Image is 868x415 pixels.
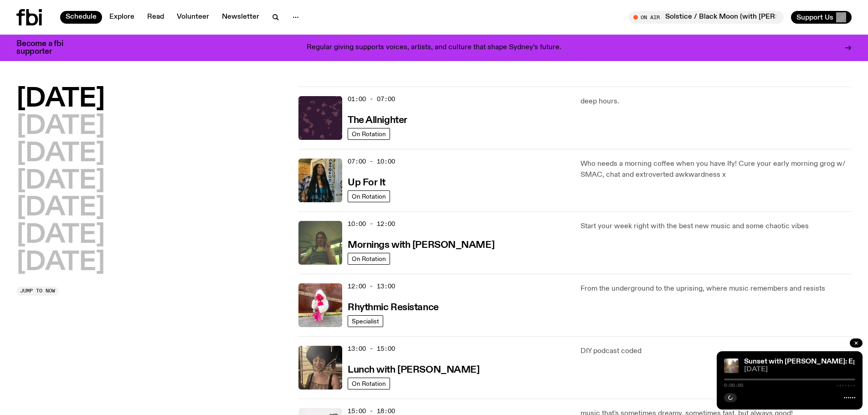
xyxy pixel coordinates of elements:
span: 10:00 - 12:00 [348,220,395,228]
p: DIY podcast coded [580,346,852,357]
span: 0:00:00 [724,383,743,388]
a: Schedule [60,11,102,24]
span: Specialist [352,318,379,324]
img: Ify - a Brown Skin girl with black braided twists, looking up to the side with her tongue stickin... [298,159,342,202]
span: On Rotation [352,380,386,387]
a: Newsletter [216,11,265,24]
button: [DATE] [16,114,105,139]
span: 01:00 - 07:00 [348,95,395,103]
p: Who needs a morning coffee when you have Ify! Cure your early morning grog w/ SMAC, chat and extr... [580,159,852,180]
span: 13:00 - 15:00 [348,344,395,353]
h3: Become a fbi supporter [16,40,75,56]
span: On Rotation [352,130,386,137]
h3: Up For It [348,178,385,188]
h3: The Allnighter [348,116,407,125]
a: Mornings with [PERSON_NAME] [348,239,494,250]
a: Read [142,11,169,24]
p: deep hours. [580,96,852,107]
a: Specialist [348,315,383,327]
span: On Rotation [352,193,386,200]
span: Jump to now [20,288,55,293]
button: Jump to now [16,287,59,296]
span: Support Us [796,13,833,21]
a: Rhythmic Resistance [348,301,439,313]
h3: Lunch with [PERSON_NAME] [348,365,479,375]
a: On Rotation [348,253,390,265]
img: Attu crouches on gravel in front of a brown wall. They are wearing a white fur coat with a hood, ... [298,283,342,327]
h3: Mornings with [PERSON_NAME] [348,241,494,250]
span: [DATE] [744,366,855,373]
button: On AirSolstice / Black Moon (with [PERSON_NAME]) [629,11,784,24]
a: The Allnighter [348,114,407,125]
a: Explore [104,11,140,24]
button: Support Us [791,11,852,24]
span: 07:00 - 10:00 [348,157,395,166]
button: [DATE] [16,250,105,276]
a: Up For It [348,176,385,188]
button: [DATE] [16,87,105,112]
a: On Rotation [348,190,390,202]
p: From the underground to the uprising, where music remembers and resists [580,283,852,294]
h3: Rhythmic Resistance [348,303,439,313]
a: Volunteer [171,11,215,24]
span: 12:00 - 13:00 [348,282,395,291]
p: Regular giving supports voices, artists, and culture that shape Sydney’s future. [307,44,561,52]
span: On Rotation [352,255,386,262]
button: [DATE] [16,141,105,167]
button: [DATE] [16,195,105,221]
button: [DATE] [16,223,105,248]
a: Lunch with [PERSON_NAME] [348,364,479,375]
span: -:--:-- [836,383,855,388]
p: Start your week right with the best new music and some chaotic vibes [580,221,852,232]
img: Jim Kretschmer in a really cute outfit with cute braids, standing on a train holding up a peace s... [298,221,342,265]
button: [DATE] [16,169,105,194]
a: On Rotation [348,128,390,140]
a: On Rotation [348,378,390,389]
